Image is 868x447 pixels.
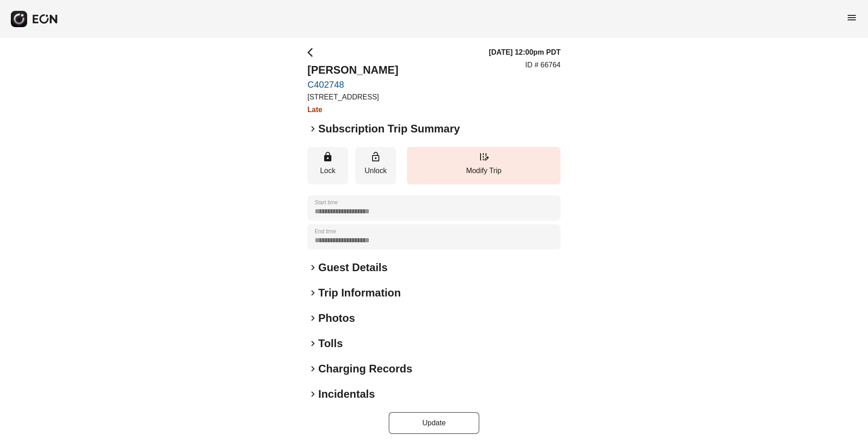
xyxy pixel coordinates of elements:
span: arrow_back_ios [307,47,318,58]
span: menu [846,12,857,23]
h3: Late [307,104,398,115]
span: edit_road [478,151,489,162]
p: Unlock [360,165,392,176]
p: Lock [312,165,344,176]
button: Update [389,412,479,434]
button: Lock [307,147,348,184]
h2: Guest Details [318,260,387,275]
p: ID # 66764 [525,60,561,71]
span: lock [322,151,333,162]
h2: Incidentals [318,387,375,401]
span: keyboard_arrow_right [307,262,318,273]
h2: Subscription Trip Summary [318,122,460,136]
a: C402748 [307,79,398,90]
h2: [PERSON_NAME] [307,63,398,77]
p: Modify Trip [411,165,556,176]
h2: Tolls [318,336,343,351]
button: Unlock [355,147,396,184]
span: keyboard_arrow_right [307,389,318,400]
h2: Charging Records [318,362,412,376]
h3: [DATE] 12:00pm PDT [489,47,561,58]
span: keyboard_arrow_right [307,363,318,374]
span: keyboard_arrow_right [307,338,318,349]
p: [STREET_ADDRESS] [307,92,398,103]
span: lock_open [370,151,381,162]
h2: Photos [318,311,355,325]
button: Modify Trip [407,147,561,184]
span: keyboard_arrow_right [307,123,318,134]
h2: Trip Information [318,286,401,300]
span: keyboard_arrow_right [307,287,318,298]
span: keyboard_arrow_right [307,313,318,324]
